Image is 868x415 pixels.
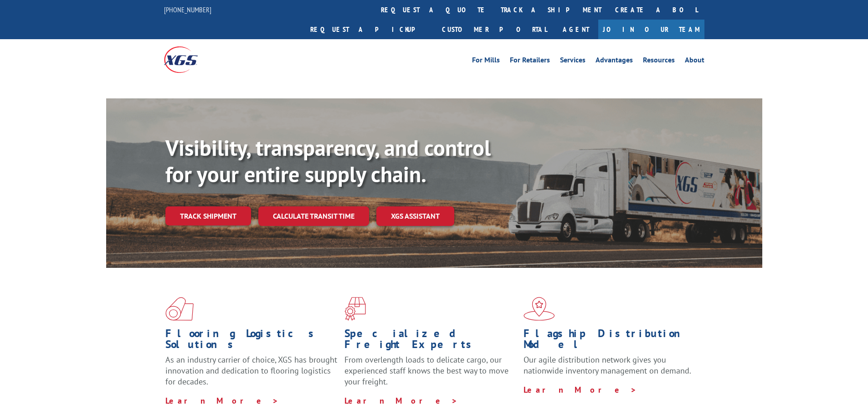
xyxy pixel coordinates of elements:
[524,384,637,395] a: Learn More >
[435,20,554,39] a: Customer Portal
[344,395,458,406] a: Learn More >
[560,56,586,67] a: Services
[344,297,366,321] img: xgs-icon-focused-on-flooring-red
[643,56,675,67] a: Resources
[524,328,696,354] h1: Flagship Distribution Model
[596,56,633,67] a: Advantages
[376,206,454,226] a: XGS ASSISTANT
[165,395,279,406] a: Learn More >
[165,328,338,354] h1: Flooring Logistics Solutions
[524,354,691,376] span: Our agile distribution network gives you nationwide inventory management on demand.
[344,354,517,395] p: From overlength loads to delicate cargo, our experienced staff knows the best way to move your fr...
[165,297,194,321] img: xgs-icon-total-supply-chain-intelligence-red
[554,20,598,39] a: Agent
[165,206,251,225] a: Track shipment
[303,20,435,39] a: Request a pickup
[165,133,491,188] b: Visibility, transparency, and control for your entire supply chain.
[258,206,369,226] a: Calculate transit time
[344,328,517,354] h1: Specialized Freight Experts
[598,20,704,39] a: Join Our Team
[472,56,500,67] a: For Mills
[685,56,704,67] a: About
[524,297,555,321] img: xgs-icon-flagship-distribution-model-red
[510,56,550,67] a: For Retailers
[165,354,337,387] span: As an industry carrier of choice, XGS has brought innovation and dedication to flooring logistics...
[164,5,211,14] a: [PHONE_NUMBER]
